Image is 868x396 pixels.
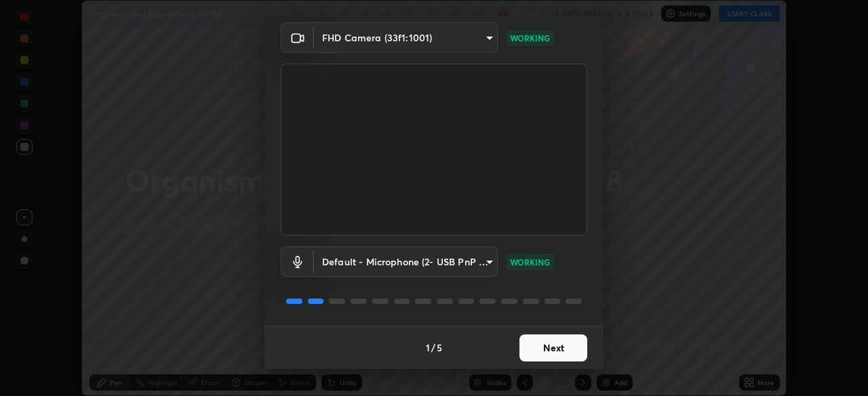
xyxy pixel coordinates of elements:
h4: / [431,340,435,355]
h4: 1 [426,340,430,355]
div: FHD Camera (33f1:1001) [314,246,498,277]
h4: 5 [437,340,442,355]
p: WORKING [510,32,550,44]
div: FHD Camera (33f1:1001) [314,22,498,53]
button: Next [519,334,587,361]
p: WORKING [510,256,550,268]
